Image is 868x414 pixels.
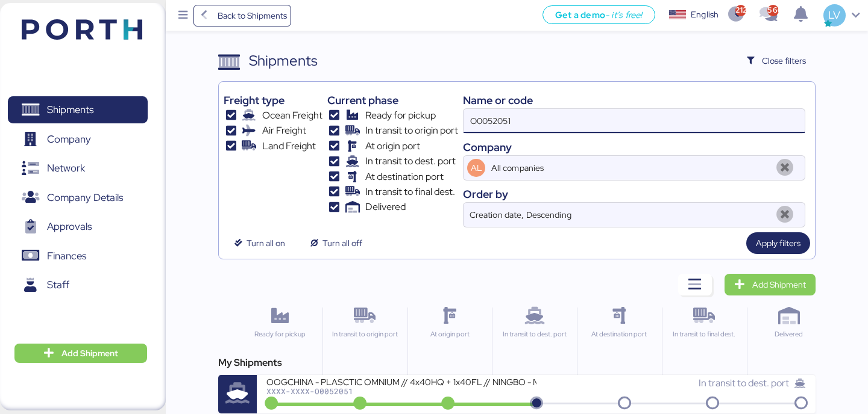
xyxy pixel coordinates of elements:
span: Turn all off [322,236,362,250]
a: Company [8,125,148,153]
span: Apply filters [756,236,800,250]
span: Turn all on [247,236,285,250]
a: Back to Shipments [193,5,292,26]
div: English [691,8,719,21]
div: My Shipments [218,356,815,370]
span: In transit to dest. port [699,377,789,389]
div: Current phase [327,92,458,108]
span: Delivered [365,200,406,214]
div: Shipments [249,50,318,72]
div: In transit to origin port [328,329,402,339]
span: AL [471,161,482,175]
div: Ready for pickup [242,329,317,339]
span: In transit to origin port [365,123,458,138]
span: Company [47,131,91,148]
div: Order by [463,186,805,202]
a: Approvals [8,213,148,241]
span: Network [47,159,85,177]
button: Add Shipment [14,344,147,363]
span: Ocean Freight [262,108,322,123]
span: Finances [47,247,86,265]
div: In transit to final dest. [667,329,741,339]
span: At origin port [365,139,420,153]
span: LV [828,7,840,23]
a: Add Shipment [725,274,816,295]
div: Name or code [463,92,805,108]
a: Shipments [8,96,148,124]
span: Company Details [47,189,123,206]
span: Add Shipment [752,277,806,292]
div: OOGCHINA - PLASCTIC OMNIUM // 4x40HQ + 1x40FL // NINGBO - MANZANILLO // HBL: GYSE2507059 MBL: COS... [266,376,536,386]
button: Apply filters [746,232,810,254]
button: Close filters [737,50,816,72]
div: Delivered [752,329,826,339]
a: Finances [8,242,148,270]
div: In transit to dest. port [497,329,571,339]
span: Approvals [47,218,92,235]
button: Turn all on [224,232,295,254]
span: At destination port [365,170,444,184]
div: Company [463,139,805,155]
div: Freight type [224,92,322,108]
span: Shipments [47,101,93,119]
div: At origin port [413,329,487,339]
button: Turn all off [300,232,372,254]
span: Back to Shipments [218,8,287,23]
div: XXXX-XXXX-O0052051 [266,387,536,395]
div: At destination port [582,329,656,339]
a: Company Details [8,184,148,211]
span: Ready for pickup [365,108,436,123]
a: Network [8,155,148,182]
span: Add Shipment [61,346,118,360]
span: Close filters [762,54,806,68]
input: AL [489,156,770,180]
span: In transit to dest. port [365,154,456,168]
button: Menu [173,5,193,26]
a: Staff [8,271,148,299]
span: Land Freight [262,139,316,153]
span: Staff [47,276,69,294]
span: Air Freight [262,123,306,138]
span: In transit to final dest. [365,185,455,199]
